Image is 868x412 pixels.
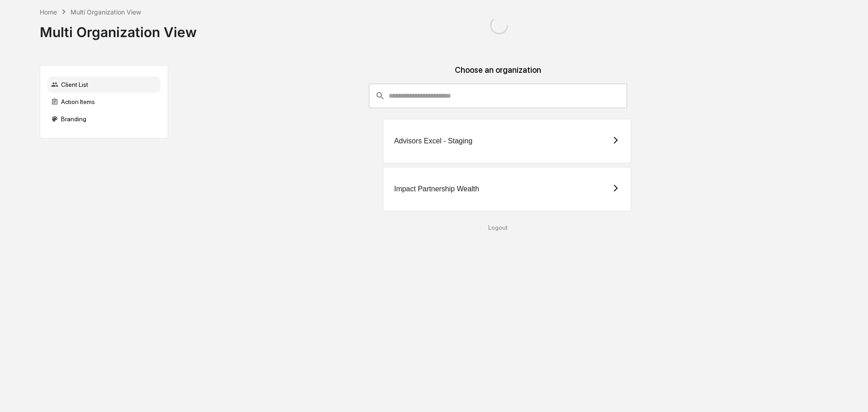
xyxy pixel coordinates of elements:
[40,8,57,16] div: Home
[369,84,627,108] div: consultant-dashboard__filter-organizations-search-bar
[71,8,141,16] div: Multi Organization View
[394,185,479,193] div: Impact Partnership Wealth
[394,137,472,145] div: Advisors Excel - Staging
[47,111,160,127] div: Branding
[47,76,160,93] div: Client List
[47,94,160,110] div: Action Items
[175,224,821,231] div: Logout
[40,17,197,40] div: Multi Organization View
[175,65,821,84] div: Choose an organization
